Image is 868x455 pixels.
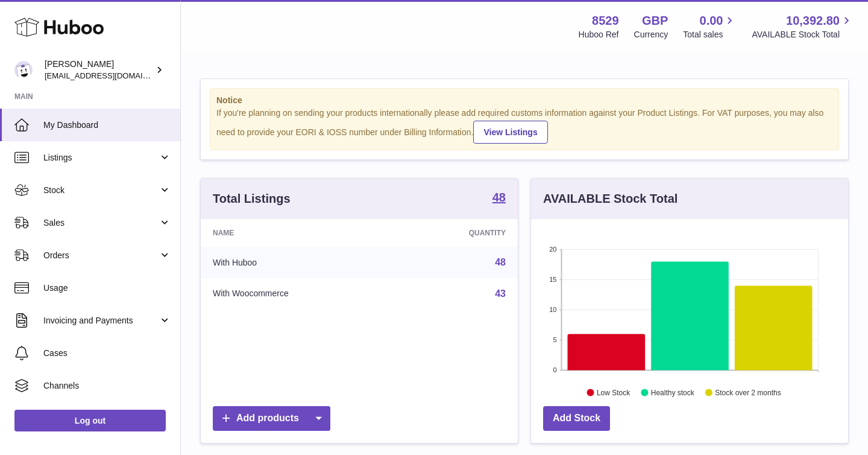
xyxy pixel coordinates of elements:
span: 10,392.80 [786,13,840,29]
a: Add products [213,406,330,431]
text: Stock over 2 months [715,388,781,396]
a: 43 [495,288,506,299]
div: If you're planning on sending your products internationally please add required customs informati... [216,107,832,144]
text: Healthy stock [651,388,695,396]
span: Listings [43,152,159,164]
strong: GBP [642,13,668,29]
td: With Woocommerce [201,278,397,310]
span: Invoicing and Payments [43,315,159,326]
a: 48 [492,191,506,206]
span: Orders [43,250,159,261]
a: View Listings [473,121,547,144]
span: My Dashboard [43,119,171,131]
td: With Huboo [201,247,397,278]
h3: Total Listings [213,191,291,207]
span: Sales [43,217,159,229]
span: Channels [43,380,171,392]
text: 5 [553,336,556,343]
strong: 8529 [592,13,619,29]
strong: 48 [492,191,506,203]
span: Total sales [683,29,737,40]
span: Usage [43,282,171,294]
a: 48 [495,257,506,267]
a: 0.00 Total sales [683,13,737,40]
div: Currency [634,29,668,40]
a: Log out [14,410,166,431]
text: 10 [549,306,556,313]
img: admin@redgrass.ch [14,61,33,79]
strong: Notice [216,95,832,106]
th: Name [201,219,397,247]
div: Huboo Ref [579,29,619,40]
div: [PERSON_NAME] [45,59,153,81]
text: 15 [549,276,556,283]
span: [EMAIL_ADDRESS][DOMAIN_NAME] [45,71,177,80]
span: 0.00 [700,13,723,29]
text: 0 [553,366,556,374]
h3: AVAILABLE Stock Total [543,191,678,207]
th: Quantity [397,219,518,247]
text: 20 [549,246,556,253]
a: Add Stock [543,406,610,431]
span: AVAILABLE Stock Total [752,29,854,40]
a: 10,392.80 AVAILABLE Stock Total [752,13,854,40]
span: Stock [43,185,159,196]
text: Low Stock [597,388,631,396]
span: Cases [43,348,171,359]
